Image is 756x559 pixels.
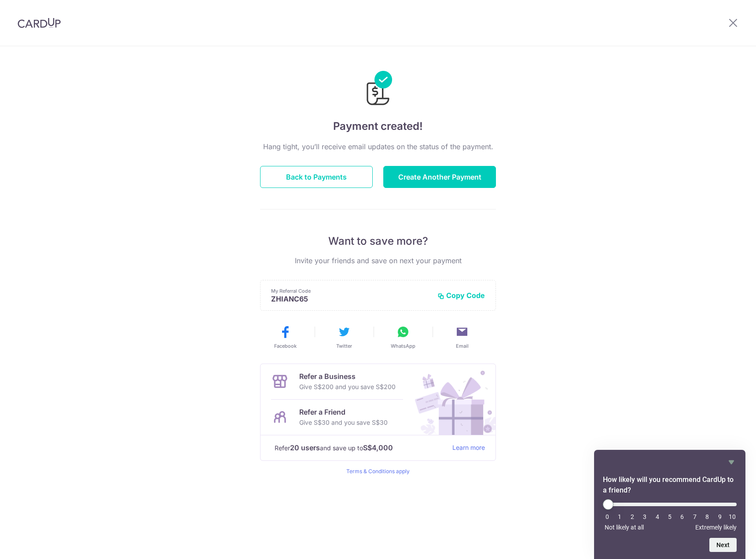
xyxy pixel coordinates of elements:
[603,513,612,520] li: 0
[18,18,61,28] img: CardUp
[260,141,496,152] p: Hang tight, you’ll receive email updates on the status of the payment.
[260,118,496,134] h4: Payment created!
[383,166,496,188] button: Create Another Payment
[726,457,737,467] button: Hide survey
[628,513,637,520] li: 2
[452,442,485,453] a: Learn more
[603,457,737,552] div: How likely will you recommend CardUp to a friend? Select an option from 0 to 10, with 0 being Not...
[653,513,662,520] li: 4
[336,342,352,349] span: Twitter
[299,382,396,392] p: Give S$200 and you save S$200
[299,417,388,428] p: Give S$30 and you save S$30
[271,294,430,303] p: ZHIANC65
[271,287,430,294] p: My Referral Code
[290,442,320,453] strong: 20 users
[436,325,488,349] button: Email
[299,371,396,382] p: Refer a Business
[665,513,674,520] li: 5
[603,499,737,531] div: How likely will you recommend CardUp to a friend? Select an option from 0 to 10, with 0 being Not...
[259,325,311,349] button: Facebook
[299,407,388,417] p: Refer a Friend
[678,513,686,520] li: 6
[603,474,737,496] h2: How likely will you recommend CardUp to a friend? Select an option from 0 to 10, with 0 being Not...
[318,325,370,349] button: Twitter
[260,234,496,248] p: Want to save more?
[709,538,737,552] button: Next question
[456,342,469,349] span: Email
[615,513,624,520] li: 1
[716,513,724,520] li: 9
[728,513,737,520] li: 10
[363,442,393,453] strong: S$4,000
[640,513,649,520] li: 3
[690,513,699,520] li: 7
[275,442,445,453] p: Refer and save up to
[260,255,496,266] p: Invite your friends and save on next your payment
[703,513,712,520] li: 8
[407,364,495,435] img: Refer
[346,468,410,474] a: Terms & Conditions apply
[364,71,392,108] img: Payments
[695,524,737,531] span: Extremely likely
[437,291,485,300] button: Copy Code
[274,342,297,349] span: Facebook
[391,342,415,349] span: WhatsApp
[260,166,373,188] button: Back to Payments
[377,325,429,349] button: WhatsApp
[605,524,644,531] span: Not likely at all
